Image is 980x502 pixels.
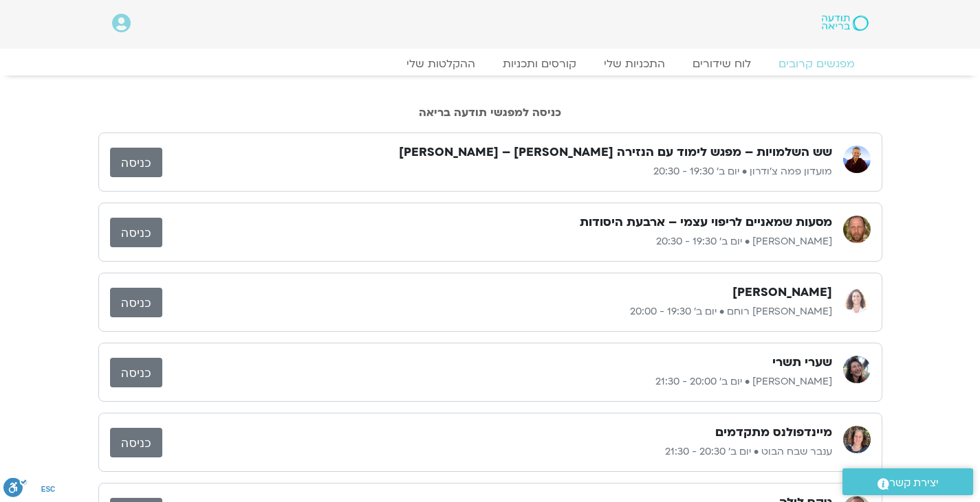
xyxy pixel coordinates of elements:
a: כניסה [110,358,162,387]
img: מועדון פמה צ'ודרון [843,146,871,173]
a: כניסה [110,218,162,247]
p: מועדון פמה צ'ודרון • יום ב׳ 19:30 - 20:30 [162,163,832,180]
p: [PERSON_NAME] • יום ב׳ 20:00 - 21:30 [162,374,832,390]
a: התכניות שלי [590,57,679,71]
a: ההקלטות שלי [393,57,489,71]
img: מירה רגב [843,356,871,383]
p: [PERSON_NAME] רוחם • יום ב׳ 19:30 - 20:00 [162,304,832,320]
a: לוח שידורים [679,57,765,71]
span: יצירת קשר [889,474,939,492]
h3: מיינדפולנס מתקדמים [715,424,832,441]
h2: כניסה למפגשי תודעה בריאה [98,106,882,119]
h3: שש השלמויות – מפגש לימוד עם הנזירה [PERSON_NAME] – [PERSON_NAME] [399,144,832,161]
a: כניסה [110,288,162,317]
img: תומר פיין [843,216,871,243]
img: אורנה סמלסון רוחם [843,286,871,313]
nav: Menu [112,57,869,71]
h3: שערי תשרי [772,354,832,371]
h3: מסעות שמאניים לריפוי עצמי – ארבעת היסודות [580,214,832,231]
a: כניסה [110,428,162,457]
a: מפגשים קרובים [765,57,869,71]
p: [PERSON_NAME] • יום ב׳ 19:30 - 20:30 [162,233,832,250]
img: ענבר שבח הבוט [843,426,871,453]
a: יצירת קשר [842,468,973,495]
h3: [PERSON_NAME] [732,284,832,301]
p: ענבר שבח הבוט • יום ב׳ 20:30 - 21:30 [162,444,832,460]
a: כניסה [110,148,162,177]
a: קורסים ותכניות [489,57,590,71]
